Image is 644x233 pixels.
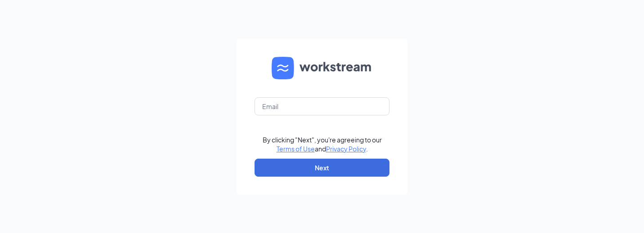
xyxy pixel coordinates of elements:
a: Privacy Policy [326,145,366,153]
img: WS logo and Workstream text [272,57,372,79]
div: By clicking "Next", you're agreeing to our and . [263,135,382,153]
a: Terms of Use [277,145,315,153]
input: Email [255,97,389,115]
button: Next [255,159,389,177]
